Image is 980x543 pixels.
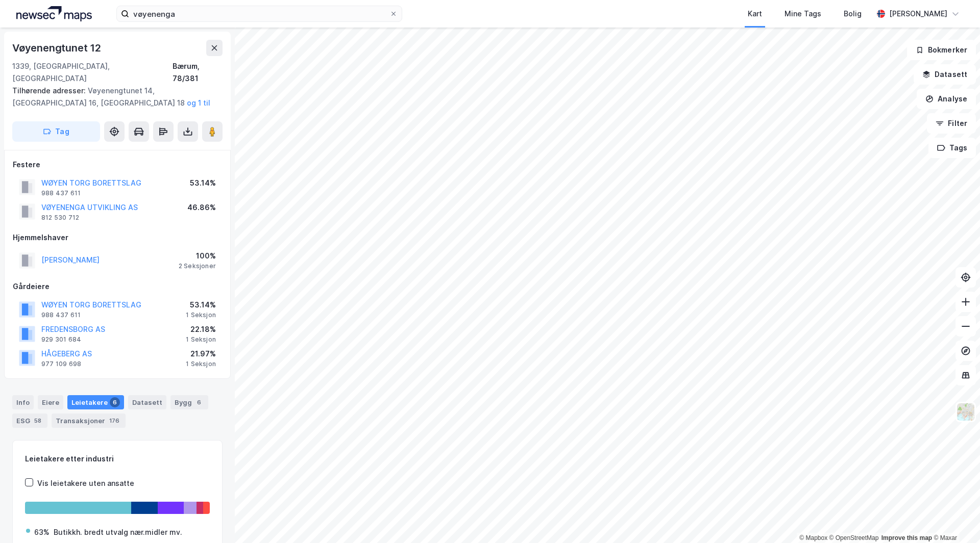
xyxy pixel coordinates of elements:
[13,280,222,293] div: Gårdeiere
[881,534,932,541] a: Improve this map
[186,335,216,344] div: 1 Seksjon
[41,189,81,197] div: 988 437 611
[54,526,182,538] div: Butikkh. bredt utvalg nær.midler mv.
[194,397,204,407] div: 6
[914,64,976,85] button: Datasett
[12,121,100,142] button: Tag
[41,311,81,319] div: 988 437 611
[12,85,214,109] div: Vøyenengtunet 14, [GEOGRAPHIC_DATA] 16, [GEOGRAPHIC_DATA] 18
[12,395,34,409] div: Info
[956,402,975,422] img: Z
[38,395,63,409] div: Eiere
[186,348,216,360] div: 21.97%
[829,534,879,541] a: OpenStreetMap
[929,494,980,543] iframe: Chat Widget
[107,416,121,426] div: 176
[929,494,980,543] div: Kontrollprogram for chat
[129,6,389,21] input: Søk på adresse, matrikkel, gårdeiere, leietakere eller personer
[12,60,173,85] div: 1339, [GEOGRAPHIC_DATA], [GEOGRAPHIC_DATA]
[785,8,821,20] div: Mine Tags
[41,360,81,368] div: 977 109 698
[186,299,216,311] div: 53.14%
[32,416,43,426] div: 58
[16,6,92,21] img: logo.a4113a55bc3d86da70a041830d287a7e.svg
[12,86,88,95] span: Tilhørende adresser:
[190,177,216,189] div: 53.14%
[128,395,166,409] div: Datasett
[928,138,976,158] button: Tags
[12,413,47,428] div: ESG
[179,250,216,262] div: 100%
[37,477,134,489] div: Vis leietakere uten ansatte
[34,526,50,538] div: 63%
[170,395,208,409] div: Bygg
[907,40,976,60] button: Bokmerker
[12,40,103,56] div: Vøyenengtunet 12
[799,534,827,541] a: Mapbox
[13,231,222,244] div: Hjemmelshaver
[179,262,216,270] div: 2 Seksjoner
[25,453,210,465] div: Leietakere etter industri
[13,159,222,171] div: Festere
[186,323,216,335] div: 22.18%
[917,89,976,109] button: Analyse
[927,113,976,134] button: Filter
[844,8,862,20] div: Bolig
[52,413,126,428] div: Transaksjoner
[889,8,947,20] div: [PERSON_NAME]
[186,311,216,319] div: 1 Seksjon
[41,214,79,222] div: 812 530 712
[110,397,120,407] div: 6
[186,360,216,368] div: 1 Seksjon
[67,395,124,409] div: Leietakere
[187,201,216,214] div: 46.86%
[173,60,223,85] div: Bærum, 78/381
[41,335,81,344] div: 929 301 684
[748,8,762,20] div: Kart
